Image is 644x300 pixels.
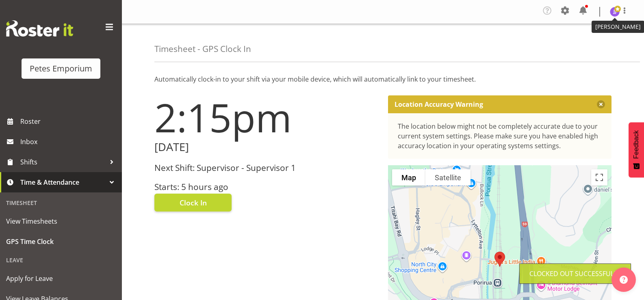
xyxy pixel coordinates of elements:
[6,272,116,285] span: Apply for Leave
[20,136,118,148] span: Inbox
[633,130,640,159] span: Feedback
[20,176,106,188] span: Time & Attendance
[154,182,378,192] h3: Starts: 5 hours ago
[154,194,232,212] button: Clock In
[597,100,605,108] button: Close message
[2,194,120,211] div: Timesheet
[6,20,73,37] img: Rosterit website logo
[154,44,251,54] h4: Timesheet - GPS Clock In
[591,169,607,186] button: Toggle fullscreen view
[2,231,120,252] a: GPS Time Clock
[20,156,106,168] span: Shifts
[2,252,120,268] div: Leave
[6,215,116,227] span: View Timesheets
[154,141,378,153] h2: [DATE]
[425,169,471,186] button: Show satellite imagery
[30,63,92,75] div: Petes Emporium
[392,169,425,186] button: Show street map
[620,276,628,284] img: help-xxl-2.png
[154,95,378,139] h1: 2:15pm
[154,74,611,84] p: Automatically clock-in to your shift via your mobile device, which will automatically link to you...
[629,122,644,177] button: Feedback - Show survey
[395,100,483,108] p: Location Accuracy Warning
[154,163,378,173] h3: Next Shift: Supervisor - Supervisor 1
[2,211,120,231] a: View Timesheets
[20,115,118,127] span: Roster
[529,269,621,278] div: Clocked out Successfully
[2,268,120,289] a: Apply for Leave
[6,235,116,248] span: GPS Time Clock
[180,197,207,208] span: Clock In
[610,7,620,17] img: janelle-jonkers702.jpg
[398,121,602,151] div: The location below might not be completely accurate due to your current system settings. Please m...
